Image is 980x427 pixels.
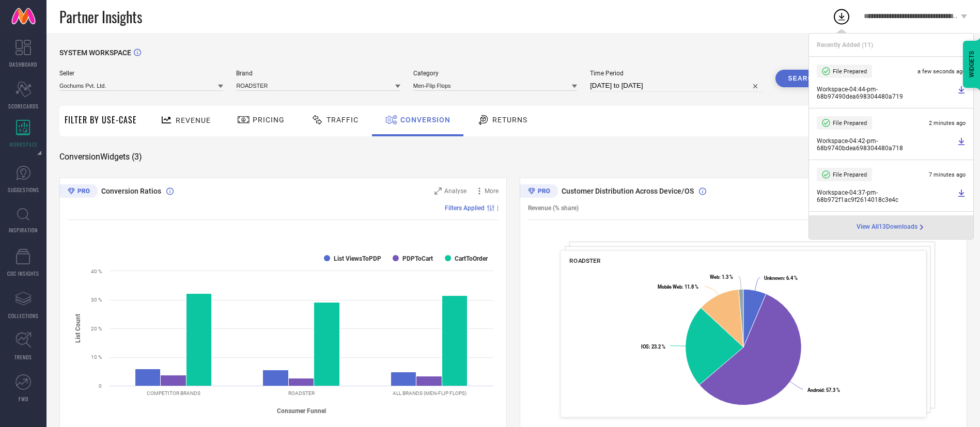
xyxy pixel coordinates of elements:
[65,114,137,126] span: Filter By Use-Case
[710,274,733,280] text: : 1.3 %
[393,390,466,396] text: ALL BRANDS (MEN-FLIP FLOPS)
[485,187,499,195] span: More
[91,326,102,331] text: 20 %
[176,116,211,124] span: Revenue
[334,255,381,262] text: List ViewsToPDP
[99,383,102,389] text: 0
[590,80,762,92] input: Select time period
[400,116,450,124] span: Conversion
[277,407,326,415] tspan: Consumer Funnel
[59,70,223,77] span: Seller
[59,6,142,27] span: Partner Insights
[764,275,784,281] tspan: Unknown
[9,60,37,68] span: DASHBOARD
[807,387,823,393] tspan: Android
[817,189,955,203] span: Workspace - 04:37-pm - 68b972f1ac9f2614018c3e4c
[91,297,102,303] text: 30 %
[832,7,851,26] div: Open download list
[236,70,400,77] span: Brand
[455,255,488,262] text: CartToOrder
[710,274,719,280] tspan: Web
[817,41,873,49] span: Recently Added ( 11 )
[19,395,28,403] span: FWD
[253,116,285,124] span: Pricing
[9,226,38,234] span: INSPIRATION
[957,189,966,203] a: Download
[929,171,966,178] span: 7 minutes ago
[775,70,831,87] button: Search
[91,268,102,274] text: 40 %
[59,152,142,162] span: Conversion Widgets ( 3 )
[857,223,917,231] span: View All 13 Downloads
[8,186,39,194] span: SUGGESTIONS
[91,354,102,360] text: 10 %
[764,275,798,281] text: : 6.4 %
[7,270,39,277] span: CDC INSIGHTS
[444,187,466,195] span: Analyse
[9,140,38,148] span: WORKSPACE
[74,314,82,343] tspan: List Count
[434,187,442,195] svg: Zoom
[857,223,926,231] div: Open download page
[520,184,558,200] div: Premium
[413,70,577,77] span: Category
[857,223,926,231] a: View All13Downloads
[807,387,840,393] text: : 57.3 %
[658,284,698,290] text: : 11.8 %
[817,86,955,100] span: Workspace - 04:44-pm - 68b97490dea698304480a719
[658,284,682,290] tspan: Mobile Web
[957,86,966,100] a: Download
[833,68,867,75] span: File Prepared
[326,116,359,124] span: Traffic
[833,171,867,178] span: File Prepared
[528,204,579,212] span: Revenue (% share)
[641,344,649,350] tspan: IOS
[497,204,499,212] span: |
[817,137,955,152] span: Workspace - 04:42-pm - 68b9740bdea698304480a718
[833,120,867,126] span: File Prepared
[288,390,315,396] text: ROADSTER
[641,344,665,350] text: : 23.2 %
[101,187,161,195] span: Conversion Ratios
[492,116,527,124] span: Returns
[8,102,39,110] span: SCORECARDS
[14,353,32,361] span: TRENDS
[59,184,98,200] div: Premium
[957,137,966,152] a: Download
[569,257,600,264] span: ROADSTER
[590,70,762,77] span: Time Period
[562,187,694,195] span: Customer Distribution Across Device/OS
[929,120,966,126] span: 2 minutes ago
[917,68,966,75] span: a few seconds ago
[59,49,131,57] span: SYSTEM WORKSPACE
[402,255,433,262] text: PDPToCart
[445,204,485,212] span: Filters Applied
[147,390,200,396] text: COMPETITOR BRANDS
[8,312,39,320] span: COLLECTIONS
